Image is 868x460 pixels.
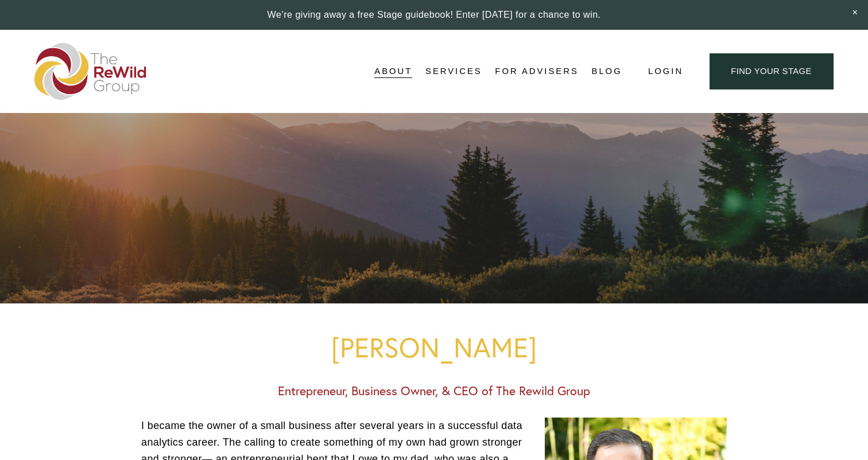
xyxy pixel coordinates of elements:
[648,64,683,79] a: Login
[141,384,727,399] h3: Entrepreneur, Business Owner, & CEO of The Rewild Group
[425,64,482,79] span: Services
[425,63,482,80] a: folder dropdown
[374,64,412,79] span: About
[592,63,622,80] a: Blog
[710,53,834,89] a: find your stage
[374,63,412,80] a: folder dropdown
[495,63,578,80] a: For Advisers
[34,43,147,100] img: The ReWild Group
[141,332,727,362] h1: [PERSON_NAME]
